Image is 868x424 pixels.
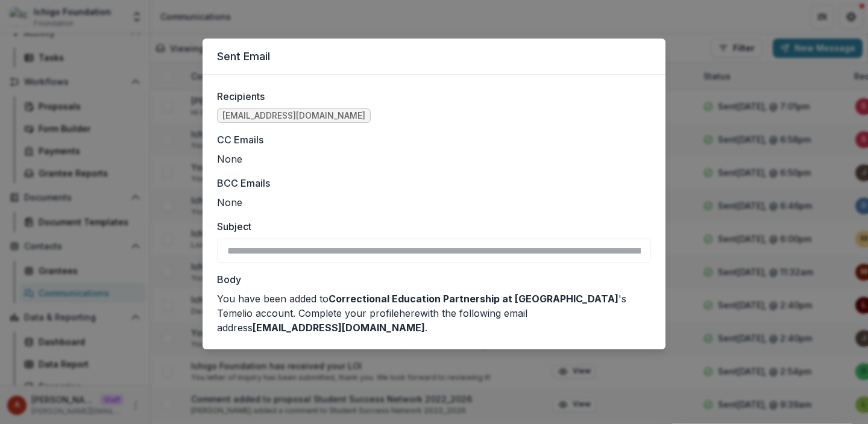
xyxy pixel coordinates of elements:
[329,293,618,305] strong: Correctional Education Partnership at [GEOGRAPHIC_DATA]
[217,272,644,287] label: Body
[222,111,365,121] span: [EMAIL_ADDRESS][DOMAIN_NAME]
[217,176,644,190] label: BCC Emails
[253,322,425,334] strong: [EMAIL_ADDRESS][DOMAIN_NAME]
[217,219,644,234] label: Subject
[217,152,651,166] ul: None
[399,307,420,319] a: here
[217,195,651,210] ul: None
[217,132,644,147] label: CC Emails
[203,39,665,75] header: Sent Email
[217,291,651,335] p: You have been added to 's Temelio account. Complete your profile with the following email address .
[217,89,644,104] label: Recipients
